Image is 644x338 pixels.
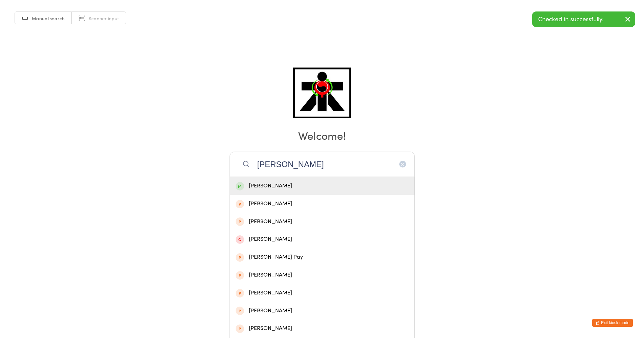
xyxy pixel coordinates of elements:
[532,11,635,27] div: Checked in successfully.
[236,235,409,244] div: [PERSON_NAME]
[236,270,409,280] div: [PERSON_NAME]
[236,199,409,208] div: [PERSON_NAME]
[230,152,415,177] input: Search
[7,128,637,143] h2: Welcome!
[32,15,65,22] span: Manual search
[236,181,409,190] div: [PERSON_NAME]
[236,324,409,333] div: [PERSON_NAME]
[236,288,409,297] div: [PERSON_NAME]
[236,217,409,226] div: [PERSON_NAME]
[89,15,119,22] span: Scanner input
[293,68,351,118] img: ATI Martial Arts - Claremont
[236,253,409,262] div: [PERSON_NAME] Pay
[592,319,633,327] button: Exit kiosk mode
[236,306,409,315] div: [PERSON_NAME]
